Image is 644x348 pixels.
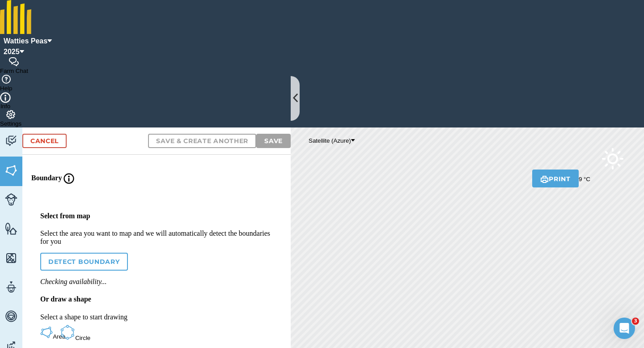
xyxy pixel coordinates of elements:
[40,295,273,303] h4: Or draw a shape
[75,335,90,341] span: Circle
[40,325,53,341] button: Area
[5,134,17,148] img: svg+xml;base64,PD94bWwgdmVyc2lvbj0iMS4wIiBlbmNvZGluZz0idXRmLTgiPz4KPCEtLSBHZW5lcmF0b3I6IEFkb2JlIE...
[5,222,17,235] img: svg+xml;base64,PHN2ZyB4bWxucz0iaHR0cDovL3d3dy53My5vcmcvMjAwMC9zdmciIHdpZHRoPSI1NiIgaGVpZ2h0PSI2MC...
[4,47,20,57] span: 2025
[22,134,67,148] a: Cancel
[4,36,47,47] span: Watties Peas
[40,253,128,271] a: Detect boundary
[5,193,17,206] img: svg+xml;base64,PD94bWwgdmVyc2lvbj0iMS4wIiBlbmNvZGluZz0idXRmLTgiPz4KPCEtLSBHZW5lcmF0b3I6IEFkb2JlIE...
[5,310,17,323] img: svg+xml;base64,PD94bWwgdmVyc2lvbj0iMS4wIiBlbmNvZGluZz0idXRmLTgiPz4KPCEtLSBHZW5lcmF0b3I6IEFkb2JlIE...
[40,212,273,220] h4: Select from map
[53,333,65,340] span: Area
[614,318,635,339] iframe: Intercom live chat
[256,134,291,148] button: Save
[579,136,635,182] button: 9 °C
[8,57,19,66] img: Two speech bubbles overlapping with the left bubble in the forefront
[1,75,12,84] img: A question mark icon
[5,280,17,294] img: svg+xml;base64,PD94bWwgdmVyc2lvbj0iMS4wIiBlbmNvZGluZz0idXRmLTgiPz4KPCEtLSBHZW5lcmF0b3I6IEFkb2JlIE...
[64,173,74,184] img: svg+xml;base64,PHN2ZyB4bWxucz0iaHR0cDovL3d3dy53My5vcmcvMjAwMC9zdmciIHdpZHRoPSIxNyIgaGVpZ2h0PSIxNy...
[590,136,635,181] img: svg+xml;base64,PD94bWwgdmVyc2lvbj0iMS4wIiBlbmNvZGluZz0idXRmLTgiPz4KPCEtLSBHZW5lcmF0b3I6IEFkb2JlIE...
[40,313,273,321] p: Select a shape to start drawing
[60,325,75,341] button: Circle
[309,137,355,144] button: Satellite (Azure)
[40,229,273,246] p: Select the area you want to map and we will automatically detect the boundaries for you
[579,176,590,182] span: 9 ° C
[5,251,17,265] img: svg+xml;base64,PHN2ZyB4bWxucz0iaHR0cDovL3d3dy53My5vcmcvMjAwMC9zdmciIHdpZHRoPSI1NiIgaGVpZ2h0PSI2MC...
[632,318,639,325] span: 3
[40,278,106,285] em: Checking availability...
[31,173,282,184] h4: Boundary
[532,170,579,187] button: Print
[5,164,17,177] img: svg+xml;base64,PHN2ZyB4bWxucz0iaHR0cDovL3d3dy53My5vcmcvMjAwMC9zdmciIHdpZHRoPSI1NiIgaGVpZ2h0PSI2MC...
[5,110,16,119] img: A cog icon
[540,174,549,185] img: svg+xml;base64,PHN2ZyB4bWxucz0iaHR0cDovL3d3dy53My5vcmcvMjAwMC9zdmciIHdpZHRoPSIxOSIgaGVpZ2h0PSIyNC...
[148,134,256,148] button: Save & Create Another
